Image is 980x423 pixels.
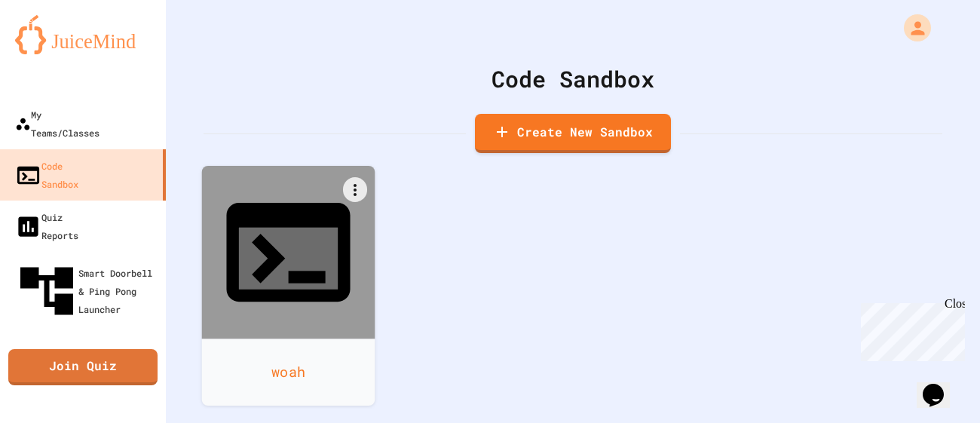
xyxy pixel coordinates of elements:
[888,11,935,45] div: My Account
[15,15,151,54] img: logo-orange.svg
[202,166,375,406] a: woah
[202,339,375,406] div: woah
[15,208,78,244] div: Quiz Reports
[6,6,104,96] div: Chat with us now!Close
[15,157,78,193] div: Code Sandbox
[8,349,158,385] a: Join Quiz
[475,114,671,153] a: Create New Sandbox
[855,297,965,361] iframe: chat widget
[15,259,160,323] div: Smart Doorbell & Ping Pong Launcher
[204,62,942,96] div: Code Sandbox
[15,106,100,142] div: My Teams/Classes
[917,363,965,408] iframe: chat widget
